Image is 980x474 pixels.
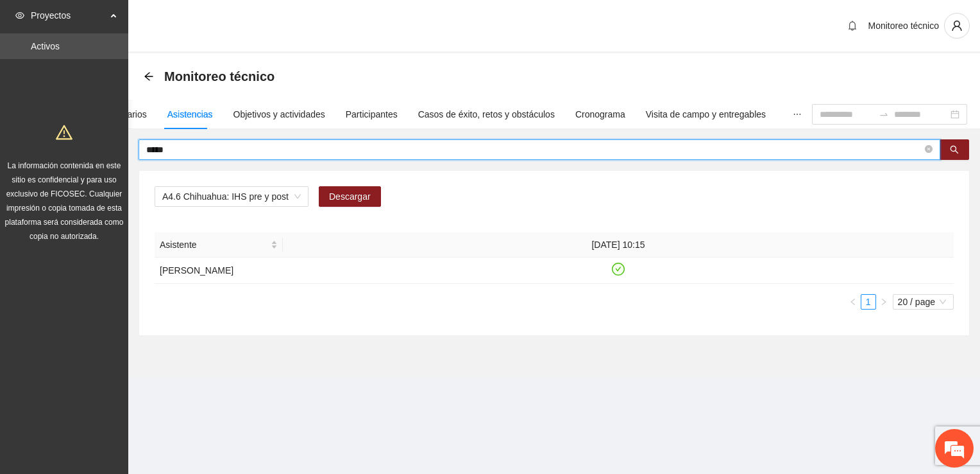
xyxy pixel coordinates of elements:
[144,71,154,82] span: arrow-left
[944,13,970,39] button: user
[925,144,933,156] span: close-circle
[56,124,72,141] span: warning
[162,187,301,206] span: A4.6 Chihuahua: IHS pre y post
[950,145,959,155] span: search
[329,189,371,204] span: Descargar
[283,233,954,258] th: [DATE] 10:15
[876,294,891,310] li: Next Page
[842,15,863,36] button: bell
[167,107,213,121] div: Asistencias
[155,233,283,258] th: Asistente
[612,263,625,276] span: check-circle
[160,238,268,252] span: Asistente
[945,20,969,31] span: user
[843,21,862,31] span: bell
[868,21,939,31] span: Monitoreo técnico
[575,107,625,121] div: Cronograma
[646,107,766,121] div: Visita de campo y entregables
[861,294,876,310] li: 1
[925,145,933,153] span: close-circle
[879,109,889,119] span: swap-right
[861,295,875,309] a: 1
[898,295,949,309] span: 20 / page
[319,186,381,207] button: Descargar
[879,109,889,119] span: to
[15,11,24,20] span: eye
[144,71,154,82] div: Back
[155,258,283,284] td: [PERSON_NAME]
[31,41,60,51] a: Activos
[233,107,325,121] div: Objetivos y actividades
[940,139,969,160] button: search
[876,294,891,310] button: right
[845,294,861,310] button: left
[164,66,275,87] span: Monitoreo técnico
[880,298,888,306] span: right
[5,161,124,241] span: La información contenida en este sitio es confidencial y para uso exclusivo de FICOSEC. Cualquier...
[346,107,398,121] div: Participantes
[849,298,857,306] span: left
[845,294,861,310] li: Previous Page
[793,110,802,119] span: ellipsis
[782,100,812,129] button: ellipsis
[31,3,106,28] span: Proyectos
[418,107,555,121] div: Casos de éxito, retos y obstáculos
[893,294,954,310] div: Page Size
